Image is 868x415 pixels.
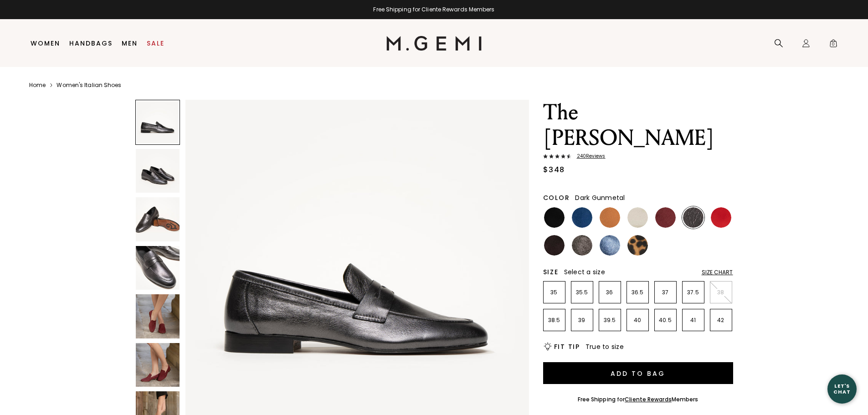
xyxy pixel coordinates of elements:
img: Cocoa [572,235,592,256]
p: 39.5 [599,317,621,324]
span: Dark Gunmetal [575,193,625,202]
a: Home [29,82,46,89]
div: Free Shipping for Members [578,396,699,403]
img: The Sacca Donna [136,294,180,338]
p: 35 [544,289,565,296]
p: 38.5 [544,317,565,324]
p: 36.5 [627,289,648,296]
p: 38 [710,289,732,296]
p: 35.5 [571,289,593,296]
img: Black [544,207,565,228]
div: Let's Chat [827,383,857,395]
img: Navy [572,207,592,228]
a: Cliente Rewards [625,395,672,403]
img: The Sacca Donna [136,197,180,241]
a: Men [122,40,138,47]
button: Add to Bag [543,362,733,384]
img: The Sacca Donna [136,343,180,387]
p: 40.5 [655,317,676,324]
h2: Color [543,194,570,201]
p: 40 [627,317,648,324]
img: Luggage [600,207,620,228]
a: Women [31,40,60,47]
img: M.Gemi [386,36,482,51]
p: 37 [655,289,676,296]
img: The Sacca Donna [136,246,180,290]
a: Handbags [69,40,113,47]
img: Leopard [627,235,648,256]
p: 41 [683,317,704,324]
img: Dark Gunmetal [683,207,704,228]
a: 240Reviews [543,154,733,161]
p: 42 [710,317,732,324]
img: Light Oatmeal [627,207,648,228]
h2: Fit Tip [554,343,580,350]
a: Sale [147,40,164,47]
img: Sapphire [600,235,620,256]
div: Size Chart [702,269,733,276]
img: Dark Chocolate [544,235,565,256]
p: 36 [599,289,621,296]
p: 39 [571,317,593,324]
p: 37.5 [683,289,704,296]
a: Women's Italian Shoes [56,82,121,89]
div: $348 [543,164,565,175]
span: True to size [586,342,624,351]
img: Sunset Red [711,207,731,228]
h1: The [PERSON_NAME] [543,100,733,151]
img: Burgundy [655,207,676,228]
span: 0 [829,41,838,50]
span: 240 Review s [571,154,606,159]
span: Select a size [564,267,605,277]
h2: Size [543,268,559,276]
img: The Sacca Donna [136,149,180,193]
